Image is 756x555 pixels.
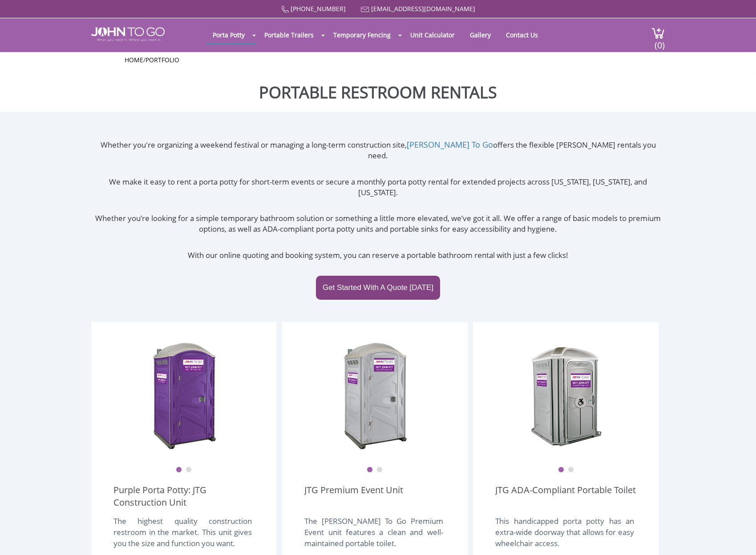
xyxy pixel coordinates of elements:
[316,276,440,300] a: Get Started With A Quote [DATE]
[495,484,636,509] a: JTG ADA-Compliant Portable Toilet
[91,27,165,41] img: JOHN to go
[499,26,545,44] a: Contact Us
[376,467,383,473] button: 2 of 2
[91,139,665,161] p: Whether you're organizing a weekend festival or managing a long-term construction site, offers th...
[176,467,182,473] button: 1 of 2
[281,6,289,13] img: Call
[530,340,602,451] img: ADA Handicapped Accessible Unit
[91,213,665,235] p: Whether you’re looking for a simple temporary bathroom solution or something a little more elevat...
[367,467,373,473] button: 1 of 2
[186,467,192,473] button: 2 of 2
[371,4,475,13] a: [EMAIL_ADDRESS][DOMAIN_NAME]
[91,250,665,261] p: With our online quoting and booking system, you can reserve a portable bathroom rental with just ...
[327,26,397,44] a: Temporary Fencing
[720,519,756,555] button: Live Chat
[568,467,574,473] button: 2 of 2
[404,26,461,44] a: Unit Calculator
[258,26,320,44] a: Portable Trailers
[125,56,143,64] a: Home
[463,26,497,44] a: Gallery
[125,56,632,64] ul: /
[654,32,665,51] span: (0)
[651,27,665,39] img: cart a
[113,484,254,509] a: Purple Porta Potty: JTG Construction Unit
[558,467,564,473] button: 1 of 2
[361,7,369,12] img: Mail
[407,139,493,150] a: [PERSON_NAME] To Go
[206,26,251,44] a: Porta Potty
[304,484,403,509] a: JTG Premium Event Unit
[291,4,346,13] a: [PHONE_NUMBER]
[146,56,179,64] a: Portfolio
[91,177,665,198] p: We make it easy to rent a porta potty for short-term events or secure a monthly porta potty renta...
